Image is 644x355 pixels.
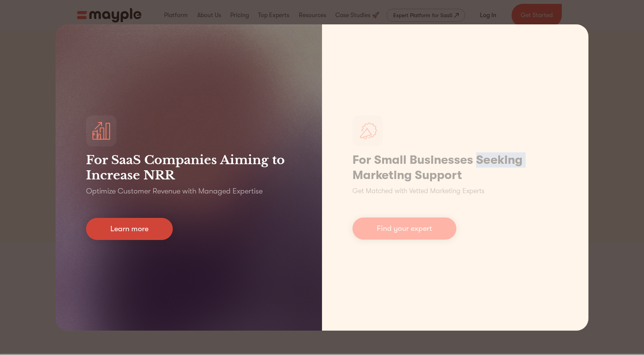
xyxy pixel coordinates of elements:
[86,152,292,183] h3: For SaaS Companies Aiming to Increase NRR
[86,218,173,240] a: Learn more
[86,186,263,197] p: Optimize Customer Revenue with Managed Expertise
[352,217,456,240] a: Find your expert
[352,186,485,196] p: Get Matched with Vetted Marketing Experts
[352,152,558,183] h1: For Small Businesses Seeking Marketing Support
